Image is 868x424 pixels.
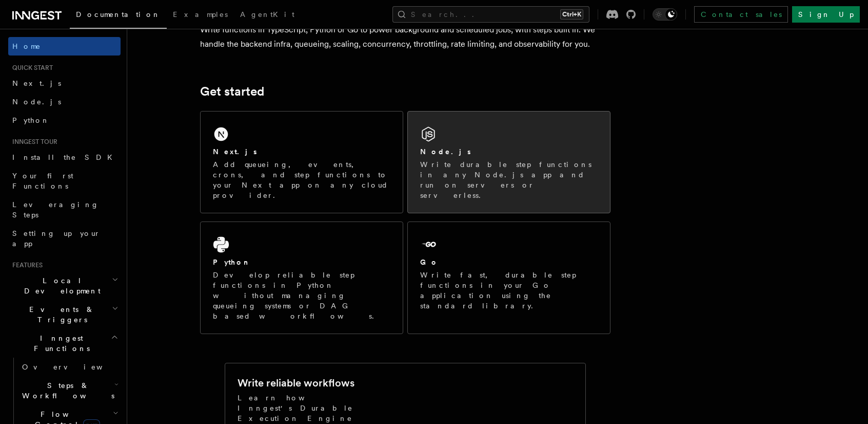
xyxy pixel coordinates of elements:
a: Contact sales [694,6,788,23]
span: Features [8,261,43,269]
h2: Go [420,257,439,267]
a: PythonDevelop reliable step functions in Python without managing queueing systems or DAG based wo... [200,222,403,334]
span: Your first Functions [12,172,73,190]
span: Local Development [8,275,112,296]
a: Node.js [8,93,121,111]
p: Write fast, durable step functions in your Go application using the standard library. [420,270,598,311]
span: Examples [173,10,228,19]
a: AgentKit [234,3,301,28]
p: Write durable step functions in any Node.js app and run on servers or serverless. [420,159,598,200]
span: Setting up your app [12,229,101,248]
a: GoWrite fast, durable step functions in your Go application using the standard library. [407,222,610,334]
a: Python [8,111,121,130]
h2: Write reliable workflows [238,376,354,390]
h2: Python [213,257,251,267]
span: Install the SDK [12,153,119,161]
a: Node.jsWrite durable step functions in any Node.js app and run on servers or serverless. [407,111,610,213]
a: Sign Up [792,6,860,23]
button: Local Development [8,271,121,300]
kbd: Ctrl+K [560,9,583,20]
a: Install the SDK [8,148,121,167]
a: Next.js [8,74,121,93]
span: Node.js [12,98,61,106]
a: Home [8,37,121,56]
h2: Next.js [213,146,257,157]
span: Steps & Workflows [18,380,114,401]
span: Documentation [76,10,161,19]
a: Overview [18,358,121,376]
a: Leveraging Steps [8,195,121,224]
h2: Node.js [420,146,471,157]
p: Write functions in TypeScript, Python or Go to power background and scheduled jobs, with steps bu... [200,23,610,51]
a: Examples [167,3,234,28]
span: Leveraging Steps [12,200,99,219]
button: Steps & Workflows [18,376,121,405]
a: Setting up your app [8,224,121,253]
a: Next.jsAdd queueing, events, crons, and step functions to your Next app on any cloud provider. [200,111,403,213]
button: Toggle dark mode [653,8,677,21]
a: Get started [200,84,264,99]
button: Search...Ctrl+K [392,6,589,23]
span: Next.js [12,79,61,87]
span: Home [12,41,41,51]
a: Documentation [70,3,167,29]
span: AgentKit [240,10,294,19]
span: Inngest tour [8,138,57,146]
a: Your first Functions [8,167,121,195]
span: Python [12,116,50,124]
button: Events & Triggers [8,300,121,329]
p: Develop reliable step functions in Python without managing queueing systems or DAG based workflows. [213,270,390,321]
p: Add queueing, events, crons, and step functions to your Next app on any cloud provider. [213,159,390,200]
button: Inngest Functions [8,329,121,358]
span: Inngest Functions [8,333,111,354]
span: Overview [22,363,128,371]
span: Events & Triggers [8,304,112,325]
span: Quick start [8,64,53,72]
